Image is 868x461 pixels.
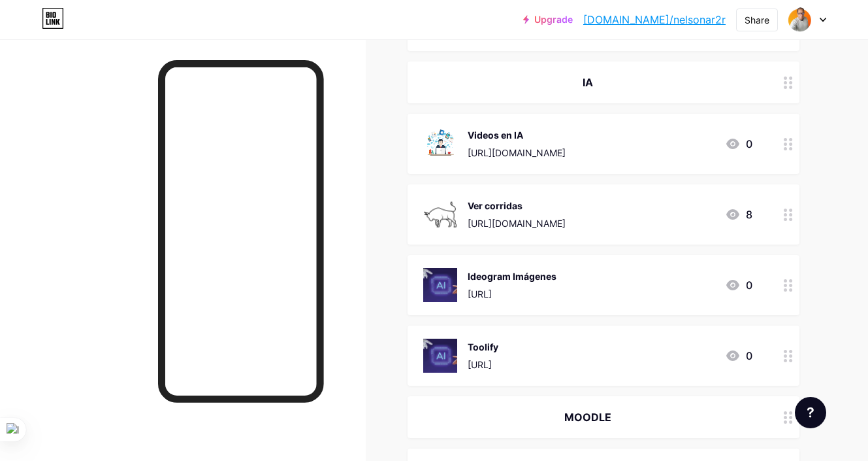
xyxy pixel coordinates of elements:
div: MOODLE [423,409,752,425]
div: 0 [725,136,752,152]
div: Share [745,13,769,27]
img: Ideogram Imágenes [423,268,457,302]
div: [URL] [468,358,498,371]
div: [URL][DOMAIN_NAME] [468,146,566,160]
img: Videos en IA [423,127,457,161]
div: Ver corridas [468,199,566,213]
img: Nelson Arturo Vergara [788,7,812,32]
a: Upgrade [523,14,573,25]
div: 8 [725,207,752,222]
img: Toolify [423,339,457,373]
a: [DOMAIN_NAME]/nelsonar2r [583,12,726,27]
div: [URL][DOMAIN_NAME] [468,216,566,230]
div: [URL] [468,287,556,301]
div: Ideogram Imágenes [468,269,556,283]
div: 0 [725,348,752,364]
img: Ver corridas [423,197,457,231]
div: Videos en IA [468,128,566,142]
div: IA [423,75,752,90]
div: Toolify [468,340,498,354]
div: 0 [725,277,752,293]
